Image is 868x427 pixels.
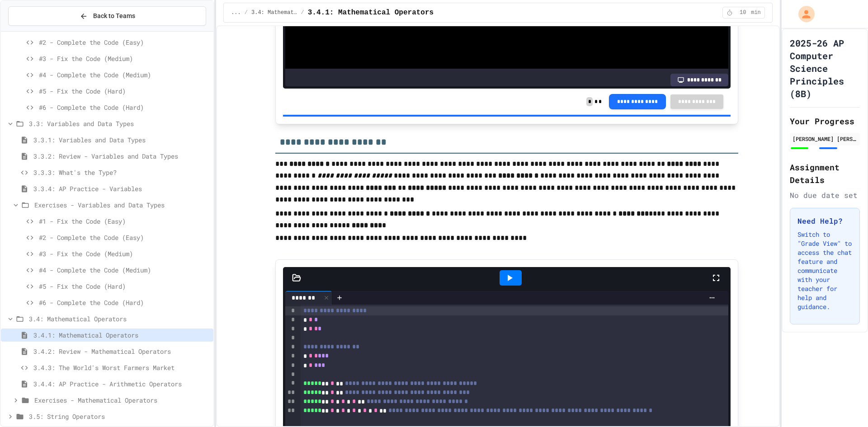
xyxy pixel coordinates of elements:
[39,38,210,47] span: #2 - Complete the Code (Easy)
[39,249,210,258] span: #3 - Fix the Code (Medium)
[34,395,210,405] span: Exercises - Mathematical Operators
[797,230,852,311] p: Switch to "Grade View" to access the chat feature and communicate with your teacher for help and ...
[790,190,860,201] div: No due date set
[33,330,210,340] span: 3.4.1: Mathematical Operators
[29,119,210,128] span: 3.3: Variables and Data Types
[39,216,210,226] span: #1 - Fix the Code (Easy)
[790,37,860,100] h1: 2025-26 AP Computer Science Principles (8B)
[39,233,210,242] span: #2 - Complete the Code (Easy)
[33,347,210,356] span: 3.4.2: Review - Mathematical Operators
[34,200,210,210] span: Exercises - Variables and Data Types
[93,11,135,21] span: Back to Teams
[39,265,210,275] span: #4 - Complete the Code (Medium)
[33,168,210,177] span: 3.3.3: What's the Type?
[33,379,210,389] span: 3.4.4: AP Practice - Arithmetic Operators
[797,216,852,226] h3: Need Help?
[736,9,750,16] span: 10
[251,9,297,16] span: 3.4: Mathematical Operators
[245,9,248,16] span: /
[33,135,210,145] span: 3.3.1: Variables and Data Types
[231,9,241,16] span: ...
[790,115,860,127] h2: Your Progress
[789,4,817,24] div: My Account
[39,70,210,80] span: #4 - Complete the Code (Medium)
[39,86,210,96] span: #5 - Fix the Code (Hard)
[33,363,210,372] span: 3.4.3: The World's Worst Farmers Market
[39,282,210,291] span: #5 - Fix the Code (Hard)
[29,412,210,421] span: 3.5: String Operators
[301,9,304,16] span: /
[39,103,210,112] span: #6 - Complete the Code (Hard)
[33,151,210,161] span: 3.3.2: Review - Variables and Data Types
[29,314,210,324] span: 3.4: Mathematical Operators
[790,161,860,186] h2: Assignment Details
[33,184,210,193] span: 3.3.4: AP Practice - Variables
[793,135,857,143] div: [PERSON_NAME] [PERSON_NAME]
[39,54,210,63] span: #3 - Fix the Code (Medium)
[308,7,434,18] span: 3.4.1: Mathematical Operators
[751,9,761,16] span: min
[39,298,210,307] span: #6 - Complete the Code (Hard)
